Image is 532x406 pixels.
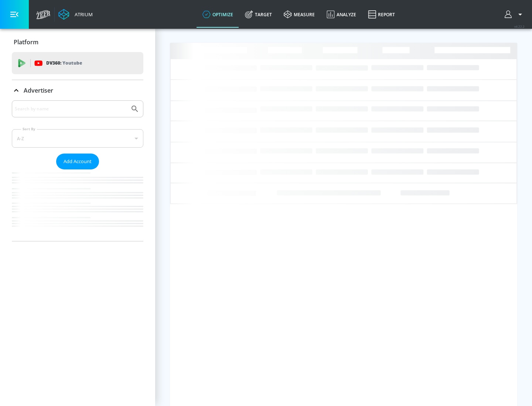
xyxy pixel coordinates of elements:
p: Youtube [62,59,82,67]
p: DV360: [46,59,82,67]
a: Target [239,1,278,28]
nav: list of Advertiser [12,169,143,241]
div: Atrium [72,11,93,18]
p: Advertiser [24,86,53,94]
a: Atrium [58,9,93,20]
label: Sort By [21,127,37,131]
span: v 4.22.2 [514,24,525,28]
p: Platform [14,38,38,46]
div: Advertiser [12,80,143,101]
div: Platform [12,32,143,52]
a: Report [362,1,401,28]
input: Search by name [15,104,127,114]
a: measure [278,1,321,28]
a: optimize [197,1,239,28]
div: Advertiser [12,100,143,241]
button: Add Account [56,154,99,169]
a: Analyze [321,1,362,28]
div: DV360: Youtube [12,52,143,74]
span: Add Account [64,157,92,166]
div: A-Z [12,129,143,148]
